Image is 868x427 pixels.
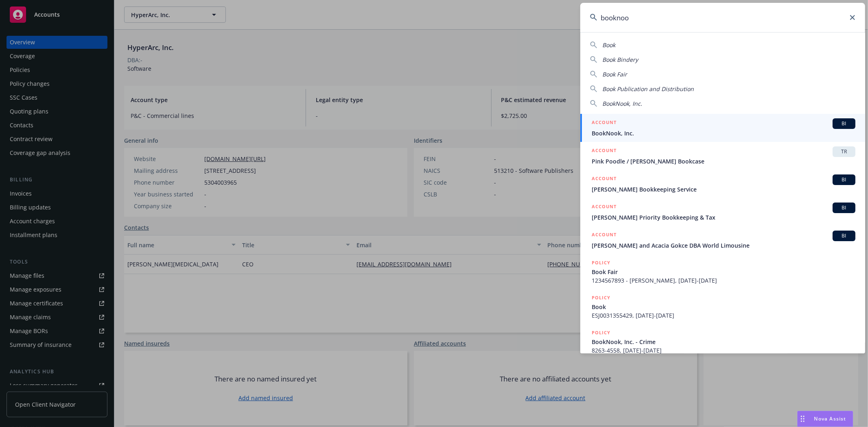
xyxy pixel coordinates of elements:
[580,170,865,198] a: ACCOUNTBI[PERSON_NAME] Bookkeeping Service
[592,268,855,276] span: Book Fair
[580,254,865,289] a: POLICYBook Fair1234567893 - [PERSON_NAME], [DATE]-[DATE]
[602,100,642,107] span: BookNook, Inc.
[592,338,855,346] span: BookNook, Inc. - Crime
[798,411,808,427] div: Drag to move
[592,346,855,355] span: 8263-4558, [DATE]-[DATE]
[592,231,617,240] h5: ACCOUNT
[580,114,865,142] a: ACCOUNTBIBookNook, Inc.
[592,146,617,156] h5: ACCOUNT
[592,329,610,337] h5: POLICY
[797,411,853,427] button: Nova Assist
[592,213,855,222] span: [PERSON_NAME] Priority Bookkeeping & Tax
[580,142,865,170] a: ACCOUNTTRPink Poodle / [PERSON_NAME] Bookcase
[580,226,865,254] a: ACCOUNTBI[PERSON_NAME] and Acacia Gokce DBA World Limousine
[602,41,615,49] span: Book
[602,85,694,93] span: Book Publication and Distribution
[580,324,865,359] a: POLICYBookNook, Inc. - Crime8263-4558, [DATE]-[DATE]
[836,176,852,183] span: BI
[602,56,638,63] span: Book Bindery
[592,294,610,302] h5: POLICY
[580,289,865,324] a: POLICYBookESJ0031355429, [DATE]-[DATE]
[580,198,865,226] a: ACCOUNTBI[PERSON_NAME] Priority Bookkeeping & Tax
[592,174,617,184] h5: ACCOUNT
[592,157,855,166] span: Pink Poodle / [PERSON_NAME] Bookcase
[592,129,855,137] span: BookNook, Inc.
[592,303,855,311] span: Book
[592,241,855,250] span: [PERSON_NAME] and Acacia Gokce DBA World Limousine
[592,118,617,128] h5: ACCOUNT
[592,203,617,212] h5: ACCOUNT
[836,148,852,155] span: TR
[602,70,627,78] span: Book Fair
[814,415,846,422] span: Nova Assist
[836,204,852,211] span: BI
[592,185,855,194] span: [PERSON_NAME] Bookkeeping Service
[836,232,852,240] span: BI
[592,276,855,285] span: 1234567893 - [PERSON_NAME], [DATE]-[DATE]
[592,311,855,320] span: ESJ0031355429, [DATE]-[DATE]
[580,3,865,32] input: Search...
[592,259,610,267] h5: POLICY
[836,120,852,127] span: BI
